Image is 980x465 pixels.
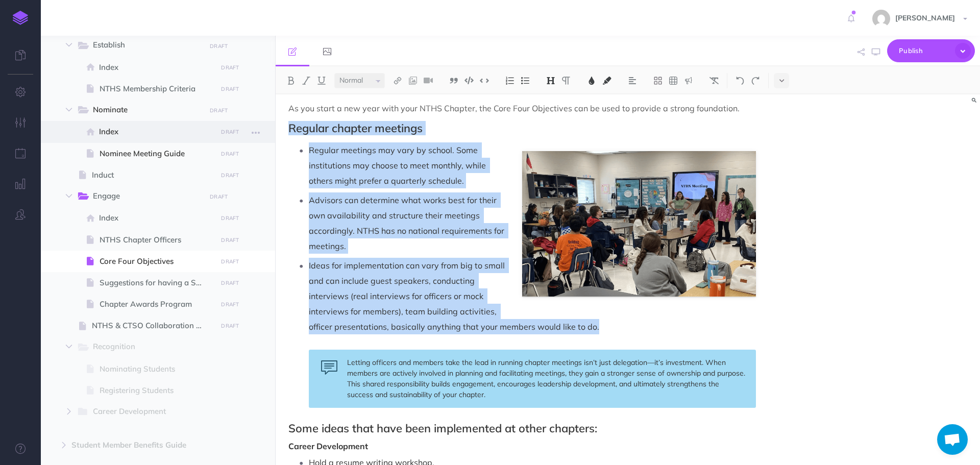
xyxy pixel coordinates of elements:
[309,260,599,332] span: Ideas for implementation can vary from big to small and can include guest speakers, conducting in...
[628,77,637,85] img: Alignment dropdown menu button
[408,77,418,85] img: Add image button
[317,77,326,85] img: Underline button
[99,126,214,138] span: Index
[217,320,243,332] button: DRAFT
[217,234,243,246] button: DRAFT
[288,103,740,113] span: As you start a new year with your NTHS Chapter, the Core Four Objectives can be used to provide a...
[561,77,571,85] img: Paragraph button
[210,193,228,200] small: DRAFT
[899,43,950,59] span: Publish
[93,340,199,354] span: Recognition
[210,43,228,50] small: DRAFT
[736,77,745,85] img: Undo
[13,11,28,25] img: logo-mark.svg
[100,298,214,310] span: Chapter Awards Program
[480,77,489,84] img: Inline code button
[546,77,555,85] img: Headings dropdown button
[684,77,693,85] img: Callout dropdown menu button
[93,39,199,52] span: Establish
[587,77,596,85] img: Text color button
[221,280,239,286] small: DRAFT
[602,77,611,85] img: Text background color button
[221,301,239,308] small: DRAFT
[217,212,243,224] button: DRAFT
[393,77,402,85] img: Link button
[302,77,311,85] img: Italic button
[890,13,960,22] span: [PERSON_NAME]
[937,424,968,455] div: Open chat
[309,195,506,251] span: Advisors can determine what works best for their own availability and structure their meetings ac...
[99,212,214,224] span: Index
[100,384,214,397] span: Registering Students
[93,190,199,203] span: Engage
[887,39,975,62] button: Publish
[210,107,228,114] small: DRAFT
[347,358,747,399] span: Letting officers and members take the lead in running chapter meetings isn’t just delegation—it’s...
[221,237,239,243] small: DRAFT
[709,77,719,85] img: Clear styles button
[100,277,214,289] span: Suggestions for having a Successful Chapter
[206,191,232,203] button: DRAFT
[669,77,678,85] img: Create table button
[100,255,214,267] span: Core Four Objectives
[217,126,243,138] button: DRAFT
[309,145,488,186] span: Regular meetings may vary by school. Some institutions may choose to meet monthly, while others m...
[92,320,214,332] span: NTHS & CTSO Collaboration Guide
[100,148,214,160] span: Nominee Meeting Guide
[71,439,201,451] span: Student Member Benefits Guide
[93,104,199,117] span: Nominate
[93,405,199,419] span: Career Development
[221,215,239,222] small: DRAFT
[206,40,232,52] button: DRAFT
[464,77,474,84] img: Code block button
[221,151,239,157] small: DRAFT
[288,421,597,435] span: Some ideas that have been implemented at other chapters:
[217,169,243,181] button: DRAFT
[217,256,243,267] button: DRAFT
[217,148,243,160] button: DRAFT
[221,129,239,135] small: DRAFT
[288,441,368,451] span: Career Development
[286,77,296,85] img: Bold button
[221,172,239,179] small: DRAFT
[217,83,243,95] button: DRAFT
[221,86,239,92] small: DRAFT
[221,323,239,329] small: DRAFT
[751,77,760,85] img: Redo
[217,299,243,310] button: DRAFT
[100,83,214,95] span: NTHS Membership Criteria
[221,258,239,265] small: DRAFT
[217,277,243,289] button: DRAFT
[99,61,214,74] span: Index
[100,234,214,246] span: NTHS Chapter Officers
[221,64,239,71] small: DRAFT
[521,77,530,85] img: Unordered list button
[100,363,214,375] span: Nominating Students
[424,77,433,85] img: Add video button
[92,169,214,181] span: Induct
[206,105,232,116] button: DRAFT
[288,121,423,135] span: Regular chapter meetings
[505,77,514,85] img: Ordered list button
[217,62,243,74] button: DRAFT
[872,10,890,28] img: e15ca27c081d2886606c458bc858b488.jpg
[449,77,458,85] img: Blockquote button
